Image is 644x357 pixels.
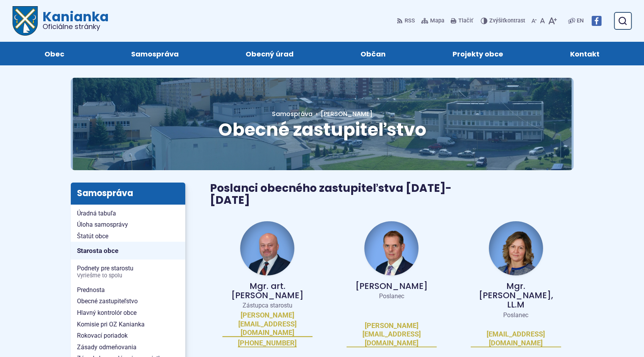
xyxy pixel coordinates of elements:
[238,339,297,348] a: [PHONE_NUMBER]
[71,307,185,319] a: Hlavný kontrolór obce
[71,183,185,204] h3: Samospráva
[530,13,538,29] button: Zmenšiť veľkosť písma
[364,221,419,275] img: fotka - Andrej Baláž
[471,311,561,319] p: Poslanec
[347,321,437,348] a: [PERSON_NAME][EMAIL_ADDRESS][DOMAIN_NAME]
[43,23,109,30] span: Oficiálne stránky
[77,319,179,330] span: Komisie pri OZ Kanianka
[489,17,504,24] span: Zvýšiť
[360,42,386,65] span: Občan
[577,16,584,26] span: EN
[71,342,185,353] a: Zásady odmeňovania
[71,263,185,281] a: Podnety pre starostuVyriešme to spolu
[77,219,179,231] span: Úloha samosprávy
[545,42,625,65] a: Kontakt
[471,330,561,347] a: [EMAIL_ADDRESS][DOMAIN_NAME]
[77,245,179,257] span: Starosta obce
[77,330,179,342] span: Rokovací poriadok
[458,18,473,24] span: Tlačiť
[44,42,64,65] span: Obec
[12,6,38,36] img: Prejsť na domovskú stránku
[222,311,313,337] a: [PERSON_NAME][EMAIL_ADDRESS][DOMAIN_NAME]
[71,284,185,296] a: Prednosta
[427,42,529,65] a: Projekty obce
[538,13,547,29] button: Nastaviť pôvodnú veľkosť písma
[222,282,313,300] p: Mgr. art. [PERSON_NAME]
[71,219,185,231] a: Úloha samosprávy
[220,42,319,65] a: Obecný úrad
[575,16,585,26] a: EN
[246,42,294,65] span: Obecný úrad
[449,13,475,29] button: Tlačiť
[547,13,559,29] button: Zväčšiť veľkosť písma
[430,16,444,26] span: Mapa
[453,42,503,65] span: Projekty obce
[131,42,179,65] span: Samospráva
[218,117,426,142] span: Obecné zastupiteľstvo
[481,13,527,29] button: Zvýšiťkontrast
[71,296,185,307] a: Obecné zastupiteľstvo
[77,307,179,319] span: Hlavný kontrolór obce
[570,42,600,65] span: Kontakt
[71,319,185,330] a: Komisie pri OZ Kanianka
[420,13,446,29] a: Mapa
[210,181,451,208] span: Poslanci obecného zastupiteľstva [DATE]-[DATE]
[38,10,109,30] span: Kanianka
[77,273,179,279] span: Vyriešme to spolu
[489,221,543,275] img: fotka - Andrea Filt
[77,208,179,219] span: Úradná tabuľa
[105,42,204,65] a: Samospráva
[321,109,372,118] span: [PERSON_NAME]
[347,282,437,291] p: [PERSON_NAME]
[397,13,417,29] a: RSS
[591,16,601,26] img: Prejsť na Facebook stránku
[471,282,561,310] p: Mgr. [PERSON_NAME], LL.M
[77,284,179,296] span: Prednosta
[71,242,185,260] a: Starosta obce
[77,342,179,353] span: Zásady odmeňovania
[77,296,179,307] span: Obecné zastupiteľstvo
[222,302,313,309] p: Zástupca starostu
[71,208,185,219] a: Úradná tabuľa
[77,231,179,242] span: Štatút obce
[405,16,415,26] span: RSS
[335,42,412,65] a: Občan
[347,292,437,300] p: Poslanec
[12,6,109,36] a: Logo Kanianka, prejsť na domovskú stránku.
[240,221,294,275] img: fotka - Jozef Baláž
[313,109,372,118] a: [PERSON_NAME]
[77,263,179,281] span: Podnety pre starostu
[272,109,313,118] a: Samospráva
[19,42,90,65] a: Obec
[71,330,185,342] a: Rokovací poriadok
[71,231,185,242] a: Štatút obce
[489,18,525,24] span: kontrast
